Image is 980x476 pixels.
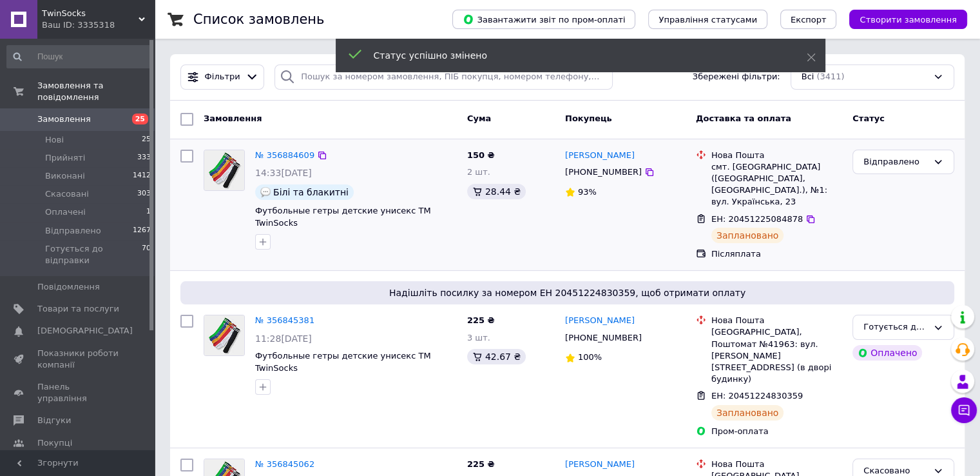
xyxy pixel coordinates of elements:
span: 100% [578,352,602,362]
span: 1 [146,206,151,218]
span: Експорт [791,15,827,25]
div: 28.44 ₴ [467,184,526,199]
span: Нові [45,134,64,146]
span: 1412 [133,170,151,182]
img: Фото товару [204,150,244,190]
span: Створити замовлення [860,15,957,25]
span: 333 [137,152,151,164]
span: Скасовані [45,188,89,200]
span: Замовлення [204,114,262,123]
a: [PERSON_NAME] [565,150,635,162]
span: ЕН: 20451225084878 [711,214,803,224]
div: Післяплата [711,248,842,260]
span: Товари та послуги [37,303,119,315]
a: № 356884609 [255,150,314,160]
span: Доставка та оплата [696,114,791,123]
button: Чат з покупцем [951,397,977,423]
span: Показники роботи компанії [37,348,119,371]
div: [PHONE_NUMBER] [562,330,644,346]
span: 25 [132,114,148,124]
span: Покупець [565,114,612,123]
span: Готується до відправки [45,243,142,266]
span: Відгуки [37,415,71,426]
span: Покупці [37,437,72,449]
span: 11:28[DATE] [255,333,312,344]
span: Замовлення [37,114,91,125]
div: Відправлено [863,155,928,169]
a: Футбольные гетры детские унисекс ТМ TwinSocks [255,206,431,228]
button: Завантажити звіт по пром-оплаті [452,10,635,29]
span: Оплачені [45,206,86,218]
span: (3411) [816,72,844,81]
span: Надішліть посилку за номером ЕН 20451224830359, щоб отримати оплату [186,286,949,299]
span: 225 ₴ [467,459,495,469]
button: Управління статусами [648,10,767,29]
span: 3 шт. [467,333,490,342]
div: [PHONE_NUMBER] [562,164,644,181]
div: Ваш ID: 3335318 [42,19,155,31]
span: ТwinSocks [42,8,139,19]
a: [PERSON_NAME] [565,459,635,471]
span: 14:33[DATE] [255,168,312,178]
span: 70 [142,243,151,266]
span: 1267 [133,225,151,237]
a: Фото товару [204,315,245,356]
div: Заплановано [711,228,784,243]
span: Статус [852,114,885,123]
div: Нова Пошта [711,150,842,161]
span: Повідомлення [37,281,100,293]
img: :speech_balloon: [260,187,271,197]
span: 303 [137,188,151,200]
h1: Список замовлень [193,12,324,27]
input: Пошук за номером замовлення, ПІБ покупця, номером телефону, Email, номером накладної [274,64,613,90]
a: Футбольные гетры детские унисекс ТМ TwinSocks [255,351,431,373]
div: Оплачено [852,345,922,361]
a: Фото товару [204,150,245,191]
a: Створити замовлення [836,14,967,24]
span: ЕН: 20451224830359 [711,391,803,401]
div: смт. [GEOGRAPHIC_DATA] ([GEOGRAPHIC_DATA], [GEOGRAPHIC_DATA].), №1: вул. Українська, 23 [711,161,842,208]
span: Фільтри [205,71,240,83]
input: Пошук [6,45,152,68]
div: Заплановано [711,405,784,421]
span: 225 ₴ [467,315,495,325]
div: Пром-оплата [711,426,842,437]
span: Завантажити звіт по пром-оплаті [463,14,625,25]
span: 150 ₴ [467,150,495,160]
a: № 356845381 [255,315,314,325]
span: Всі [802,71,814,83]
span: Панель управління [37,381,119,404]
span: Замовлення та повідомлення [37,80,155,103]
div: Статус успішно змінено [374,49,774,62]
span: Управління статусами [658,15,757,25]
a: [PERSON_NAME] [565,315,635,327]
span: Виконані [45,170,85,182]
span: 25 [142,134,151,146]
span: Cума [467,114,491,123]
div: Готується до відправки [863,321,928,334]
span: 2 шт. [467,167,490,177]
button: Експорт [780,10,837,29]
img: Фото товару [204,315,244,355]
span: Відправлено [45,225,101,237]
span: Збережені фільтри: [693,71,780,83]
button: Створити замовлення [849,10,967,29]
span: [DEMOGRAPHIC_DATA] [37,325,133,337]
div: 42.67 ₴ [467,349,526,364]
span: 93% [578,187,597,197]
div: Нова Пошта [711,459,842,470]
div: Нова Пошта [711,315,842,326]
a: № 356845062 [255,459,314,469]
span: Білі та блакитні [273,187,349,197]
div: [GEOGRAPHIC_DATA], Поштомат №41963: вул. [PERSON_NAME][STREET_ADDRESS] (в дворі будинку) [711,326,842,385]
span: Прийняті [45,152,85,164]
